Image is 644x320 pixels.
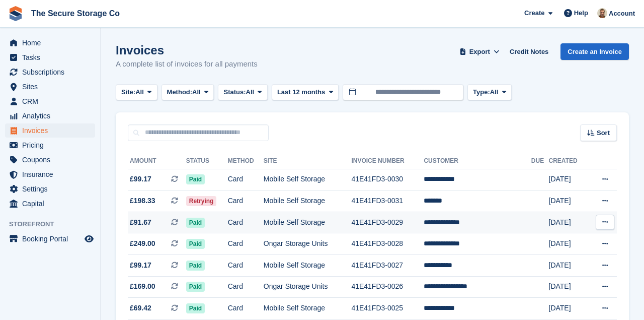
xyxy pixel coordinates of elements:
[560,43,629,60] a: Create an Invoice
[167,87,193,97] span: Method:
[5,65,95,79] a: menu
[116,43,258,57] h1: Invoices
[186,303,205,313] span: Paid
[8,6,23,21] img: stora-icon-8386f47178a22dfd0bd8f6a31ec36ba5ce8667c1dd55bd0f319d3a0aa187defe.svg
[22,153,83,167] span: Coupons
[457,43,502,60] button: Export
[549,298,588,319] td: [DATE]
[351,212,424,233] td: 41E41FD3-0029
[121,87,135,97] span: Site:
[83,233,95,245] a: Preview store
[609,9,635,19] span: Account
[192,87,201,97] span: All
[186,218,205,228] span: Paid
[549,190,588,212] td: [DATE]
[130,217,151,228] span: £91.67
[597,128,610,138] span: Sort
[22,65,83,79] span: Subscriptions
[277,87,325,97] span: Last 12 months
[22,109,83,123] span: Analytics
[574,8,588,18] span: Help
[228,298,264,319] td: Card
[5,197,95,211] a: menu
[524,8,544,18] span: Create
[9,219,100,229] span: Storefront
[22,232,83,246] span: Booking Portal
[549,255,588,277] td: [DATE]
[531,153,549,169] th: Due
[130,281,155,292] span: £169.00
[264,190,352,212] td: Mobile Self Storage
[228,169,264,190] td: Card
[5,94,95,108] a: menu
[264,153,352,169] th: Site
[228,190,264,212] td: Card
[264,298,352,319] td: Mobile Self Storage
[22,197,83,211] span: Capital
[116,58,258,70] p: A complete list of invoices for all payments
[22,50,83,65] span: Tasks
[246,87,255,97] span: All
[351,298,424,319] td: 41E41FD3-0025
[135,87,144,97] span: All
[549,212,588,233] td: [DATE]
[130,238,155,249] span: £249.00
[228,212,264,233] td: Card
[473,87,490,97] span: Type:
[186,261,205,271] span: Paid
[186,282,205,292] span: Paid
[351,276,424,298] td: 41E41FD3-0026
[506,43,552,60] a: Credit Notes
[264,169,352,190] td: Mobile Self Storage
[424,153,531,169] th: Customer
[5,123,95,138] a: menu
[186,196,217,206] span: Retrying
[351,255,424,277] td: 41E41FD3-0027
[186,239,205,249] span: Paid
[264,276,352,298] td: Ongar Storage Units
[5,50,95,65] a: menu
[162,84,214,101] button: Method: All
[5,36,95,50] a: menu
[186,174,205,184] span: Paid
[27,5,124,22] a: The Secure Storage Co
[5,153,95,167] a: menu
[467,84,512,101] button: Type: All
[22,182,83,196] span: Settings
[128,153,186,169] th: Amount
[22,123,83,138] span: Invoices
[5,109,95,123] a: menu
[22,94,83,108] span: CRM
[597,8,607,18] img: Oliver Gemmil
[228,153,264,169] th: Method
[22,80,83,94] span: Sites
[351,169,424,190] td: 41E41FD3-0030
[130,196,155,206] span: £198.33
[549,169,588,190] td: [DATE]
[5,80,95,94] a: menu
[272,84,339,101] button: Last 12 months
[22,167,83,181] span: Insurance
[130,303,151,313] span: £69.42
[490,87,499,97] span: All
[469,47,490,57] span: Export
[5,182,95,196] a: menu
[5,167,95,181] a: menu
[228,233,264,255] td: Card
[549,276,588,298] td: [DATE]
[228,255,264,277] td: Card
[549,153,588,169] th: Created
[22,138,83,152] span: Pricing
[218,84,267,101] button: Status: All
[5,232,95,246] a: menu
[186,153,228,169] th: Status
[130,174,151,184] span: £99.17
[264,233,352,255] td: Ongar Storage Units
[22,36,83,50] span: Home
[549,233,588,255] td: [DATE]
[351,190,424,212] td: 41E41FD3-0031
[5,138,95,152] a: menu
[228,276,264,298] td: Card
[264,255,352,277] td: Mobile Self Storage
[351,233,424,255] td: 41E41FD3-0028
